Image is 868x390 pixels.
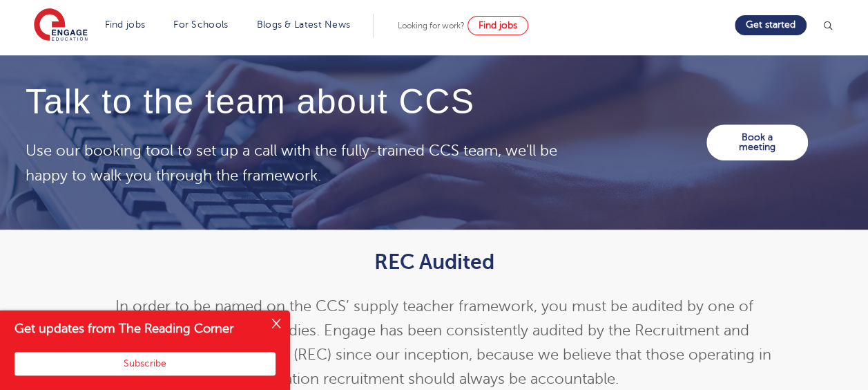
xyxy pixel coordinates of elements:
h4: Get updates from The Reading Corner [15,320,261,337]
span: Find jobs [479,20,517,30]
button: Close [262,310,290,338]
a: Get started [735,15,807,35]
a: For Schools [173,19,228,30]
a: Find jobs [467,16,528,35]
button: Subscribe [15,352,276,375]
a: Find jobs [105,19,146,30]
span: Looking for work? [398,21,465,30]
a: Blogs & Latest News [257,19,351,30]
h2: REC Audited [95,250,773,274]
img: Engage Education [34,8,88,43]
a: Book a meeting [706,124,808,160]
p: Use our booking tool to set up a call with the fully-trained CCS team, we'll be happy to walk you... [26,138,572,188]
h4: Talk to the team about CCS [26,83,572,121]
